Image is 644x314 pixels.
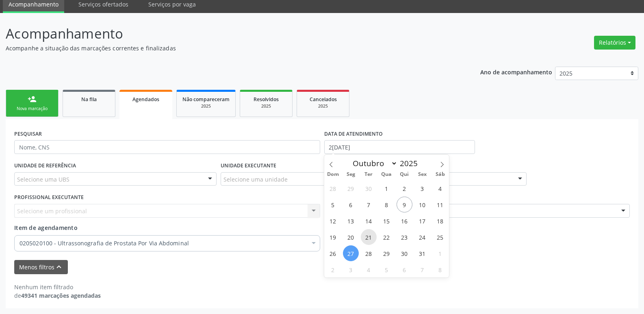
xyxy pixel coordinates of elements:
[325,197,341,212] span: Outubro 5, 2025
[361,213,377,229] span: Outubro 14, 2025
[14,283,101,291] div: Nenhum item filtrado
[432,245,448,261] span: Novembro 1, 2025
[397,262,412,277] span: Novembro 6, 2025
[14,160,76,172] label: UNIDADE DE REFERÊNCIA
[325,245,341,261] span: Outubro 26, 2025
[325,262,341,277] span: Novembro 2, 2025
[342,172,360,177] span: Seg
[413,172,431,177] span: Sex
[395,172,413,177] span: Qui
[594,36,635,50] button: Relatórios
[361,229,377,245] span: Outubro 21, 2025
[379,262,395,277] span: Novembro 5, 2025
[14,128,42,140] label: PESQUISAR
[324,140,475,154] input: Selecione um intervalo
[397,158,424,169] input: Year
[432,229,448,245] span: Outubro 25, 2025
[361,245,377,261] span: Outubro 28, 2025
[397,245,412,261] span: Outubro 30, 2025
[303,103,343,109] div: 2025
[20,239,307,247] span: 0205020100 - Ultrassonografia de Prostata Por Via Abdominal
[325,180,341,196] span: Setembro 28, 2025
[432,197,448,212] span: Outubro 11, 2025
[377,172,395,177] span: Qua
[480,67,552,77] p: Ano de acompanhamento
[432,213,448,229] span: Outubro 18, 2025
[21,292,101,299] strong: 49341 marcações agendadas
[343,245,359,261] span: Outubro 27, 2025
[327,207,614,215] span: 02.05 - Diagnóstico por ultrasonografia
[324,128,383,140] label: DATA DE ATENDIMENTO
[361,262,377,277] span: Novembro 4, 2025
[414,262,430,277] span: Novembro 7, 2025
[343,180,359,196] span: Setembro 29, 2025
[397,229,412,245] span: Outubro 23, 2025
[379,197,395,212] span: Outubro 8, 2025
[254,96,279,103] span: Resolvidos
[414,229,430,245] span: Outubro 24, 2025
[14,140,320,154] input: Nome, CNS
[54,262,63,271] i: keyboard_arrow_up
[414,180,430,196] span: Outubro 3, 2025
[397,180,412,196] span: Outubro 2, 2025
[14,224,78,232] span: Item de agendamento
[360,172,377,177] span: Ter
[12,106,52,112] div: Nova marcação
[343,229,359,245] span: Outubro 20, 2025
[379,229,395,245] span: Outubro 22, 2025
[379,245,395,261] span: Outubro 29, 2025
[379,213,395,229] span: Outubro 15, 2025
[14,191,84,204] label: PROFISSIONAL EXECUTANTE
[182,103,230,109] div: 2025
[379,180,395,196] span: Outubro 1, 2025
[343,262,359,277] span: Novembro 3, 2025
[221,160,276,172] label: UNIDADE EXECUTANTE
[431,172,449,177] span: Sáb
[246,103,286,109] div: 2025
[414,213,430,229] span: Outubro 17, 2025
[397,197,412,212] span: Outubro 9, 2025
[343,213,359,229] span: Outubro 13, 2025
[361,197,377,212] span: Outubro 7, 2025
[432,262,448,277] span: Novembro 8, 2025
[361,180,377,196] span: Setembro 30, 2025
[6,44,449,52] p: Acompanhe a situação das marcações correntes e finalizadas
[14,291,101,300] div: de
[432,180,448,196] span: Outubro 4, 2025
[349,158,398,169] select: Month
[397,213,412,229] span: Outubro 16, 2025
[414,245,430,261] span: Outubro 31, 2025
[325,213,341,229] span: Outubro 12, 2025
[28,95,37,104] div: person_add
[81,96,97,103] span: Na fila
[17,175,69,184] span: Selecione uma UBS
[182,96,230,103] span: Não compareceram
[132,96,159,103] span: Agendados
[343,197,359,212] span: Outubro 6, 2025
[14,260,68,274] button: Menos filtroskeyboard_arrow_up
[223,175,288,184] span: Selecione uma unidade
[414,197,430,212] span: Outubro 10, 2025
[6,24,449,44] p: Acompanhamento
[325,229,341,245] span: Outubro 19, 2025
[310,96,337,103] span: Cancelados
[324,172,342,177] span: Dom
